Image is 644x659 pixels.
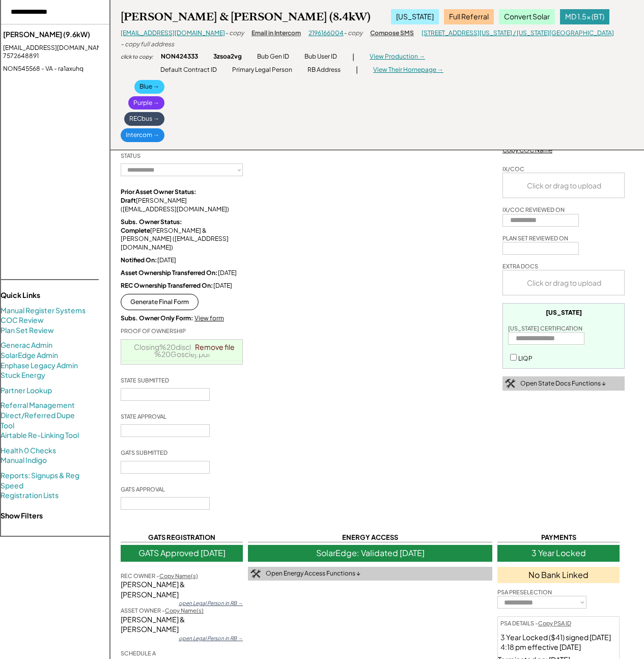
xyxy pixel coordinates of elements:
div: - copy full address [121,40,174,49]
div: [PERSON_NAME] & [PERSON_NAME] [121,580,243,599]
u: Copy PSA ID [538,620,571,626]
div: SolarEdge: Validated [DATE] [248,545,492,561]
a: [EMAIL_ADDRESS][DOMAIN_NAME] [121,29,225,37]
a: View form [194,314,224,322]
a: COC Review [1,315,44,325]
strong: Prior Asset Owner Status: Draft [121,188,198,204]
div: View Their Homepage → [373,66,443,74]
div: IX/COC REVIEWED ON [502,206,565,213]
a: 2196166004 [309,29,344,37]
div: [EMAIL_ADDRESS][DOMAIN_NAME] - 7572648891 [3,44,128,61]
div: [DATE] [121,282,243,290]
div: - copy [344,29,362,38]
img: tool-icon.png [250,569,261,579]
div: STATE APPROVAL [121,413,166,420]
div: PSA PRESELECTION [497,588,552,596]
div: 3 Year Locked ($41) signed [DATE] 4:18 pm effective [DATE] [498,630,619,655]
strong: Subs. Owner Only Form: [121,314,193,322]
div: Compose SMS [370,29,414,38]
a: Remove file [191,361,238,375]
div: [PERSON_NAME] ([EMAIL_ADDRESS][DOMAIN_NAME]) [121,188,243,213]
div: Open State Docs Functions ↓ [520,379,606,388]
u: Copy Name(s) [159,572,198,579]
div: [DATE] [121,269,243,278]
strong: REC Ownership Transferred On: [121,282,213,289]
div: | [356,65,358,75]
img: tool-icon.png [505,379,515,388]
div: GATS SUBMITTED [121,449,167,456]
div: Default Contract ID [160,66,217,74]
a: Generac Admin [1,340,52,350]
a: gatscoowNON424333subsequentowner.pdf [125,364,240,380]
u: Copy Name(s) [165,607,204,614]
div: [PERSON_NAME] & [PERSON_NAME] (8.4kW) [121,10,371,24]
div: Blue → [134,80,164,94]
a: Registration Lists [1,490,59,501]
div: - copy [225,29,244,38]
div: [US_STATE] [391,9,439,24]
div: View Production → [370,52,425,61]
div: REC OWNER - [121,572,198,580]
a: Referral Management [1,400,75,410]
div: PROOF OF OWNERSHIP [121,327,186,335]
div: SCHEDULE A [121,649,156,657]
a: Enphase Legacy Admin [1,361,78,371]
a: Remove file [191,340,238,354]
div: click to copy: [121,53,153,60]
div: Quick Links [1,290,102,300]
div: 3 Year Locked [497,545,620,561]
button: Generate Final Form [121,294,199,310]
div: PLAN SET REVIEWED ON [502,234,568,242]
a: Partner Lookup [1,386,52,396]
a: Airtable Re-Linking Tool [1,430,79,441]
div: open Legal Person in RB → [179,599,243,607]
div: [DATE] [121,256,243,265]
div: [PERSON_NAME] & [PERSON_NAME] ([EMAIL_ADDRESS][DOMAIN_NAME]) [121,218,243,252]
div: Purple → [128,96,164,110]
div: Open Energy Access Functions ↓ [266,569,360,578]
div: PSA DETAILS - [498,617,574,629]
div: Convert Solar [499,9,555,24]
a: [STREET_ADDRESS][US_STATE] / [US_STATE][GEOGRAPHIC_DATA] [422,29,614,37]
div: MD 1.5x (BT) [560,9,609,24]
div: NON424333 [161,52,198,61]
strong: Show Filters [1,511,43,520]
div: IX/COC [502,165,524,173]
a: Manual Register Systems [1,306,86,316]
div: GATS Approved [DATE] [121,545,243,561]
div: RECbus → [124,112,164,126]
a: Direct/Referred Dupe Tool [1,410,89,430]
div: Intercom → [121,128,164,142]
a: Manual Indigo [1,455,47,465]
div: ENERGY ACCESS [248,533,492,542]
div: EXTRA DOCS [502,262,538,270]
div: PAYMENTS [497,533,620,542]
a: Closing%20disclosure%20-%20Gosciej.pdf [134,342,231,359]
div: Primary Legal Person [232,66,292,74]
a: Plan Set Review [1,325,54,336]
div: Click or drag to upload [503,173,625,198]
div: Bub Gen ID [257,52,289,61]
a: Health 0 Checks [1,446,56,456]
label: LIQP [518,354,533,362]
div: No Bank Linked [497,567,620,583]
div: Email in Intercom [251,29,301,38]
div: GATS REGISTRATION [121,533,243,542]
div: Copy COC Name [502,146,552,155]
div: open Legal Person in RB → [179,635,243,642]
div: RB Address [307,66,341,74]
div: [US_STATE] [546,309,582,317]
div: [US_STATE] CERTIFICATION [508,324,582,332]
div: Bub User ID [304,52,337,61]
div: [PERSON_NAME] (9.6kW) [3,30,128,40]
a: SolarEdge Admin [1,350,58,361]
div: ASSET OWNER - [121,607,204,614]
div: NON545568 - VA - ra1axuhq [3,65,128,73]
div: 3zsoa2vg [213,52,242,61]
div: Full Referral [444,9,494,24]
div: [PERSON_NAME] & [PERSON_NAME] [121,615,243,635]
div: STATE SUBMITTED [121,376,169,384]
strong: Subs. Owner Status: Complete [121,218,183,234]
